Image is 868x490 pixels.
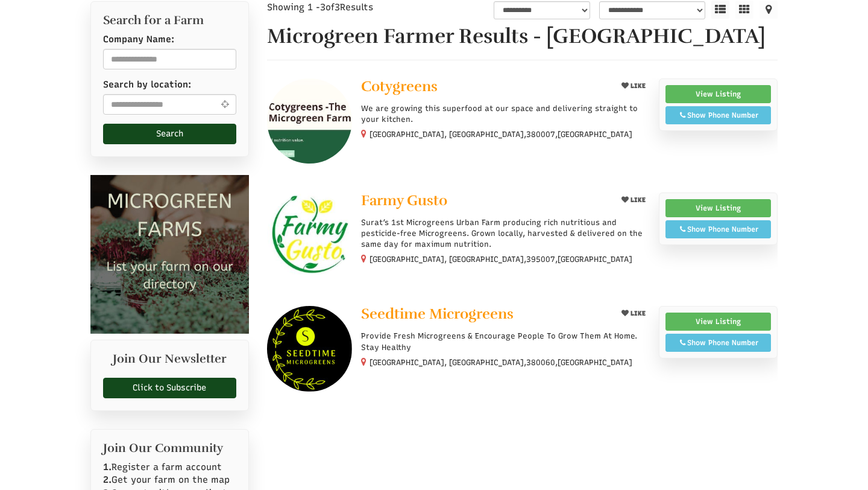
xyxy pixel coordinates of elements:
[665,313,771,331] a: View Listing
[361,191,447,209] span: Farmy Gusto
[267,1,437,14] div: Showing 1 - of Results
[526,254,555,265] span: 395007
[361,331,650,352] p: Provide Fresh Microgreens & Encourage People To Grow Them At Home. Stay Healthy
[672,337,764,348] div: Show Phone Number
[558,129,632,140] span: [GEOGRAPHIC_DATA]
[267,78,352,164] img: Cotygreens
[90,175,249,334] img: Microgreen Farms list your microgreen farm today
[558,254,632,265] span: [GEOGRAPHIC_DATA]
[665,85,771,103] a: View Listing
[361,217,650,250] p: Surat’s 1st Microgreens Urban Farm producing rich nutritious and pesticide-free Microgreens. Grow...
[267,306,352,391] img: Seedtime Microgreens
[361,306,608,325] a: Seedtime Microgreens
[672,110,764,121] div: Show Phone Number
[103,14,236,27] h2: Search for a Farm
[370,130,632,139] small: [GEOGRAPHIC_DATA], [GEOGRAPHIC_DATA], ,
[361,103,650,125] p: We are growing this superfood at our space and delivering straight to your kitchen.
[526,129,555,140] span: 380007
[103,378,236,398] a: Click to Subscribe
[103,462,112,472] b: 1.
[370,358,632,367] small: [GEOGRAPHIC_DATA], [GEOGRAPHIC_DATA], ,
[672,224,764,235] div: Show Phone Number
[558,357,632,368] span: [GEOGRAPHIC_DATA]
[103,33,174,46] label: Company Name:
[103,474,112,485] b: 2.
[267,25,778,48] h1: Microgreen Farmer Results - [GEOGRAPHIC_DATA]
[629,310,646,317] span: LIKE
[320,2,325,13] span: 3
[361,192,608,211] a: Farmy Gusto
[494,1,591,19] select: overall_rating_filter-1
[629,82,646,90] span: LIKE
[599,1,705,19] select: sortbox-1
[629,196,646,204] span: LIKE
[665,199,771,217] a: View Listing
[103,442,236,455] h2: Join Our Community
[103,352,236,372] h2: Join Our Newsletter
[617,78,650,94] button: LIKE
[617,192,650,208] button: LIKE
[103,78,191,91] label: Search by location:
[267,192,352,278] img: Farmy Gusto
[361,305,514,323] span: Seedtime Microgreens
[361,78,608,97] a: Cotygreens
[361,77,438,95] span: Cotygreens
[103,124,236,144] button: Search
[370,255,632,264] small: [GEOGRAPHIC_DATA], [GEOGRAPHIC_DATA], ,
[526,357,555,368] span: 380060
[335,2,340,13] span: 3
[617,306,650,321] button: LIKE
[218,100,232,109] i: Use Current Location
